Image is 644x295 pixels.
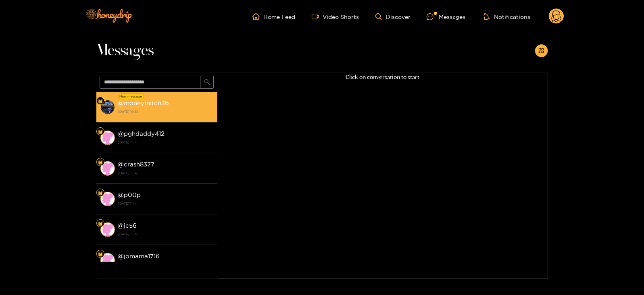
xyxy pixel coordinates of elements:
img: Fan Level [98,252,103,257]
strong: @ jomama1716 [118,253,160,260]
strong: @ jc56 [118,222,137,229]
div: Messages [427,12,465,21]
img: Fan Level [98,160,103,165]
img: conversation [100,192,115,206]
strong: [DATE] 11:14 [118,139,213,146]
img: Fan Level [98,99,103,104]
button: Notifications [481,12,533,21]
strong: @ pghdaddy412 [118,130,165,137]
img: conversation [100,161,115,176]
img: Fan Level [98,191,103,195]
a: Video Shorts [312,13,359,20]
img: conversation [100,131,115,145]
a: Discover [375,13,411,20]
span: Messages [96,41,154,60]
span: home [252,13,264,20]
p: Click on conversation to start [217,73,548,82]
span: video-camera [312,13,323,20]
img: Fan Level [98,129,103,134]
img: Fan Level [98,221,103,226]
img: conversation [100,253,115,268]
div: New message [119,93,144,99]
strong: @ crash8377 [118,161,155,168]
strong: @ p00p [118,191,141,198]
img: conversation [100,100,115,114]
strong: [DATE] 16:48 [118,108,213,115]
span: appstore-add [538,48,544,54]
strong: [DATE] 11:14 [118,261,213,268]
a: Home Feed [252,13,296,20]
button: appstore-add [535,44,548,57]
strong: @ moneymitch36 [118,100,169,106]
span: search [204,79,210,86]
strong: [DATE] 11:14 [118,169,213,177]
img: conversation [100,222,115,237]
strong: [DATE] 11:14 [118,200,213,207]
strong: [DATE] 11:14 [118,231,213,238]
button: search [201,76,214,89]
